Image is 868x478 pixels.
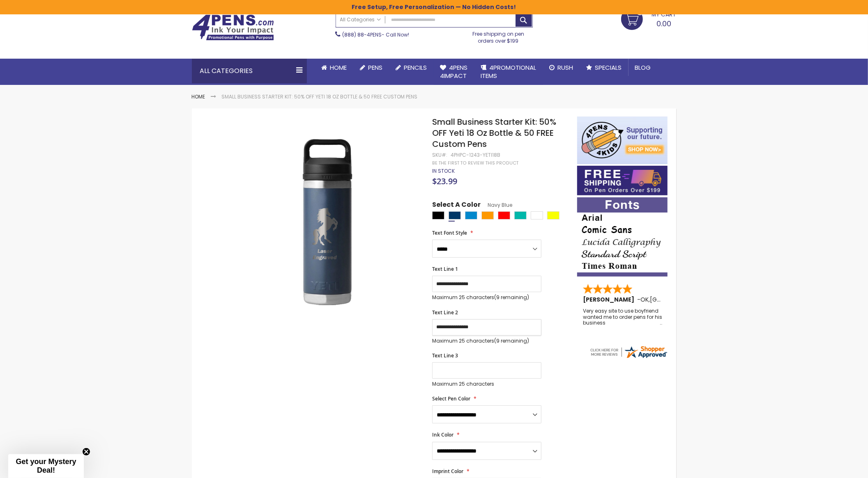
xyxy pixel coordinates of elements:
[465,211,477,220] div: Big Wave Blue
[432,168,455,174] div: Availability
[432,167,455,174] span: In stock
[595,63,622,72] span: Specials
[192,93,205,100] a: Home
[449,211,461,220] div: Navy Blue
[222,94,418,100] li: Small Business Starter Kit: 50% OFF Yeti 18 Oz Bottle & 50 FREE Custom Pens
[432,151,447,158] strong: SKU
[583,308,663,326] div: Very easy site to use boyfriend wanted me to order pens for his business
[583,295,637,304] span: [PERSON_NAME]
[589,345,668,359] img: 4pens.com widget logo
[389,59,434,77] a: Pencils
[635,63,651,72] span: Blog
[354,59,389,77] a: Pens
[432,468,463,475] span: Imprint Color
[432,200,481,211] span: Select A Color
[800,456,868,478] iframe: Google Customer Reviews
[432,395,470,402] span: Select Pen Color
[234,128,421,316] img: navy-blue-4phpc-ces-yeti18b-authentic-yeti-18-oz-bottle_1_1_1.jpg
[16,457,76,474] span: Get your Mystery Deal!
[531,211,543,220] div: White
[336,13,385,26] a: All Categories
[621,8,677,29] a: 0.00 0
[451,152,500,158] div: 4PHPC-1243-YETI18B
[464,27,533,44] div: Free shipping on pen orders over $199
[432,352,458,359] span: Text Line 3
[577,197,668,277] img: font-personalization-examples
[481,201,512,208] span: Navy Blue
[637,295,710,304] span: - ,
[558,63,573,72] span: Rush
[343,31,382,38] a: (888) 88-4PENS
[192,14,274,41] img: 4Pens Custom Pens and Promotional Products
[498,211,510,220] div: Red
[589,354,668,361] a: 4pens.com certificate URL
[543,59,580,77] a: Rush
[577,166,668,195] img: Free shipping on orders over $199
[547,211,559,220] div: Yellow
[432,265,458,272] span: Text Line 1
[481,211,494,220] div: Orange
[82,448,90,456] button: Close teaser
[629,59,658,77] a: Blog
[494,294,529,301] span: (9 remaining)
[330,63,347,72] span: Home
[404,63,427,72] span: Pencils
[657,18,672,29] span: 0.00
[432,229,467,236] span: Text Font Style
[650,295,710,304] span: [GEOGRAPHIC_DATA]
[340,16,381,23] span: All Categories
[432,211,444,220] div: Black
[481,63,536,80] span: 4PROMOTIONAL ITEMS
[192,59,307,83] div: All Categories
[640,295,649,304] span: OK
[432,160,518,166] a: Be the first to review this product
[8,454,84,478] div: Get your Mystery Deal!Close teaser
[494,337,529,344] span: (9 remaining)
[368,63,383,72] span: Pens
[432,338,541,344] p: Maximum 25 characters
[432,309,458,316] span: Text Line 2
[343,31,410,38] span: - Call Now!
[434,59,474,85] a: 4Pens4impact
[432,381,541,387] p: Maximum 25 characters
[474,59,543,85] a: 4PROMOTIONALITEMS
[514,211,527,220] div: Teal
[440,63,468,80] span: 4Pens 4impact
[432,431,454,438] span: Ink Color
[432,294,541,301] p: Maximum 25 characters
[315,59,354,77] a: Home
[432,116,556,150] span: Small Business Starter Kit: 50% OFF Yeti 18 Oz Bottle & 50 FREE Custom Pens
[580,59,629,77] a: Specials
[432,176,457,187] span: $23.99
[577,117,668,164] img: 4pens 4 kids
